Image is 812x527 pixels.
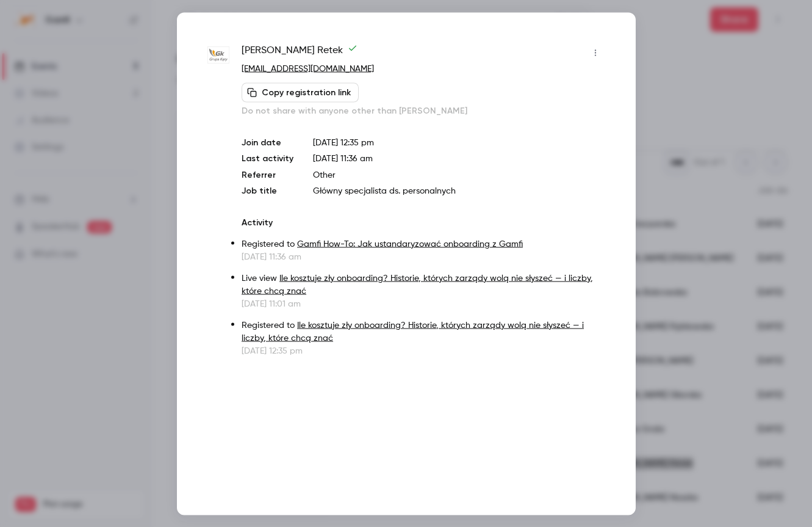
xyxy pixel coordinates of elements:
p: [DATE] 11:01 am [242,297,605,310]
p: [DATE] 12:35 pm [242,344,605,357]
button: Copy registration link [242,82,359,102]
span: [DATE] 11:36 am [313,154,373,162]
p: [DATE] 12:35 pm [313,136,605,148]
a: Ile kosztuje zły onboarding? Historie, których zarządy wolą nie słyszeć — i liczby, które chcą znać [242,274,593,295]
p: Referrer [242,169,293,181]
a: Ile kosztuje zły onboarding? Historie, których zarządy wolą nie słyszeć — i liczby, które chcą znać [242,321,584,342]
p: Registered to [242,238,605,250]
a: Gamfi How-To: Jak ustandaryzować onboarding z Gamfi [297,239,523,248]
p: Other [313,169,605,181]
p: Registered to [242,319,605,344]
img: grupakety.com [207,44,230,67]
p: Last activity [242,152,293,165]
p: Live view [242,272,605,297]
p: Do not share with anyone other than [PERSON_NAME] [242,104,605,117]
p: Główny specjalista ds. personalnych [313,184,605,197]
span: [PERSON_NAME] Retek [242,43,357,62]
a: [EMAIL_ADDRESS][DOMAIN_NAME] [242,64,374,73]
p: Join date [242,136,293,148]
p: [DATE] 11:36 am [242,250,605,263]
p: Activity [242,216,605,228]
p: Job title [242,184,293,197]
